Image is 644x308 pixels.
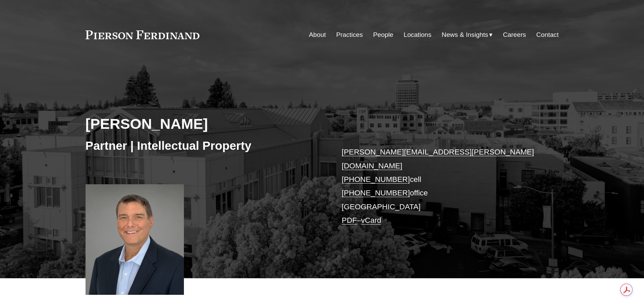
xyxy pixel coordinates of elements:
a: [PHONE_NUMBER] [342,175,410,184]
a: Practices [336,28,363,41]
a: Contact [536,28,558,41]
span: News & Insights [442,29,488,41]
a: folder dropdown [442,28,493,41]
a: vCard [361,216,381,224]
a: About [309,28,326,41]
a: PDF [342,216,357,224]
h2: [PERSON_NAME] [86,115,322,133]
a: [PERSON_NAME][EMAIL_ADDRESS][PERSON_NAME][DOMAIN_NAME] [342,148,534,170]
h3: Partner | Intellectual Property [86,138,322,153]
a: Locations [404,28,431,41]
a: People [373,28,393,41]
a: Careers [503,28,526,41]
p: cell office [GEOGRAPHIC_DATA] – [342,145,539,227]
a: [PHONE_NUMBER] [342,189,410,197]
